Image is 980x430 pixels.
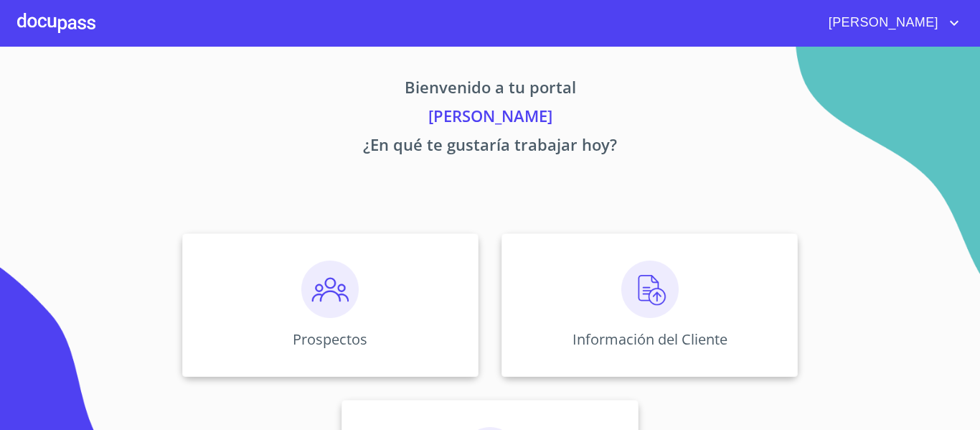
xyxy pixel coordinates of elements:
[48,133,932,162] p: ¿En qué te gustaría trabajar hoy?
[301,261,359,318] img: prospectos.png
[621,261,679,318] img: carga.png
[818,11,946,34] span: [PERSON_NAME]
[573,329,727,349] p: Información del Cliente
[48,104,932,133] p: [PERSON_NAME]
[818,11,963,34] button: account of current user
[48,75,932,104] p: Bienvenido a tu portal
[293,329,367,349] p: Prospectos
